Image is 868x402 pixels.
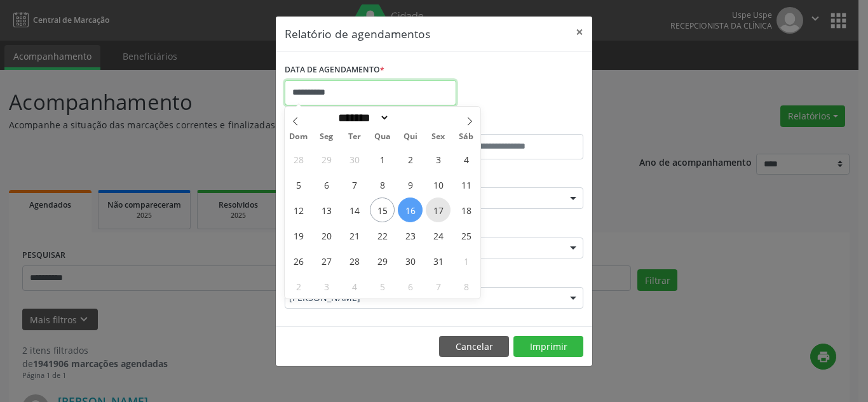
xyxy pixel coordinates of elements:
[397,133,424,141] span: Qui
[314,172,339,197] span: Outubro 6, 2025
[342,248,367,273] span: Outubro 28, 2025
[285,60,384,80] label: DATA DE AGENDAMENTO
[286,223,311,248] span: Outubro 19, 2025
[286,198,311,222] span: Outubro 12, 2025
[285,133,313,141] span: Dom
[370,248,395,273] span: Outubro 29, 2025
[370,198,395,222] span: Outubro 15, 2025
[286,248,311,273] span: Outubro 26, 2025
[452,133,480,141] span: Sáb
[342,223,367,248] span: Outubro 21, 2025
[398,147,423,171] span: Outubro 2, 2025
[370,172,395,197] span: Outubro 8, 2025
[342,274,367,298] span: Novembro 4, 2025
[426,274,451,298] span: Novembro 7, 2025
[370,147,395,171] span: Outubro 1, 2025
[334,111,390,124] select: Month
[454,248,478,273] span: Novembro 1, 2025
[342,147,367,171] span: Setembro 30, 2025
[398,274,423,298] span: Novembro 6, 2025
[286,274,311,298] span: Novembro 2, 2025
[398,248,423,273] span: Outubro 30, 2025
[370,274,395,298] span: Novembro 5, 2025
[369,133,397,141] span: Qua
[437,114,583,134] label: ATÉ
[286,147,311,171] span: Setembro 28, 2025
[426,223,451,248] span: Outubro 24, 2025
[314,147,339,171] span: Setembro 29, 2025
[314,223,339,248] span: Outubro 20, 2025
[426,172,451,197] span: Outubro 10, 2025
[454,274,478,298] span: Novembro 8, 2025
[286,172,311,197] span: Outubro 5, 2025
[398,198,423,222] span: Outubro 16, 2025
[439,336,509,358] button: Cancelar
[454,223,478,248] span: Outubro 25, 2025
[314,198,339,222] span: Outubro 13, 2025
[454,172,478,197] span: Outubro 11, 2025
[341,133,369,141] span: Ter
[454,147,478,171] span: Outubro 4, 2025
[314,274,339,298] span: Novembro 3, 2025
[567,17,592,48] button: Close
[370,223,395,248] span: Outubro 22, 2025
[398,223,423,248] span: Outubro 23, 2025
[314,248,339,273] span: Outubro 27, 2025
[426,198,451,222] span: Outubro 17, 2025
[454,198,478,222] span: Outubro 18, 2025
[426,248,451,273] span: Outubro 31, 2025
[342,198,367,222] span: Outubro 14, 2025
[398,172,423,197] span: Outubro 9, 2025
[426,147,451,171] span: Outubro 3, 2025
[285,25,430,42] h5: Relatório de agendamentos
[313,133,341,141] span: Seg
[513,336,583,358] button: Imprimir
[342,172,367,197] span: Outubro 7, 2025
[390,111,431,124] input: Year
[424,133,452,141] span: Sex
